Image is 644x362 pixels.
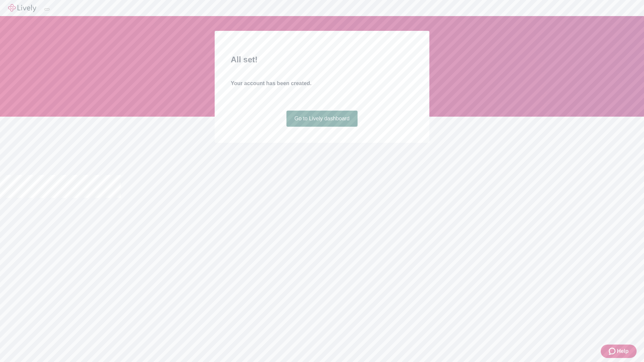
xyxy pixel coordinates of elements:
[617,347,629,355] span: Help
[231,79,413,87] h4: Your account has been created.
[286,111,358,127] a: Go to Lively dashboard
[231,54,413,66] h2: All set!
[8,4,36,12] img: Lively
[44,8,50,10] button: Log out
[609,347,617,355] svg: Zendesk support icon
[601,345,637,358] button: Zendesk support iconHelp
